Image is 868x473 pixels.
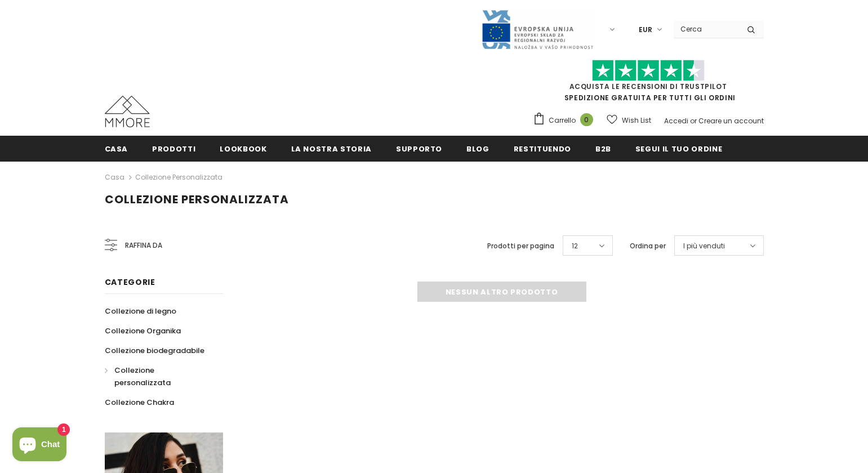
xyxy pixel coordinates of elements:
span: Restituendo [514,144,571,154]
span: Segui il tuo ordine [635,144,722,154]
span: Collezione personalizzata [114,365,171,388]
a: Collezione biodegradabile [105,341,204,360]
span: Raffina da [125,239,162,252]
span: SPEDIZIONE GRATUITA PER TUTTI GLI ORDINI [533,65,764,102]
label: Ordina per [630,240,666,252]
a: Restituendo [514,136,571,161]
a: La nostra storia [291,136,372,161]
span: 12 [572,240,578,252]
inbox-online-store-chat: Shopify online store chat [9,427,70,464]
span: Lookbook [220,144,266,154]
a: Lookbook [220,136,266,161]
label: Prodotti per pagina [487,240,554,252]
span: or [690,116,697,126]
a: Casa [105,171,124,184]
a: Collezione Chakra [105,392,174,412]
span: Collezione Organika [105,325,181,336]
a: Creare un account [698,116,764,126]
a: Javni Razpis [481,24,594,34]
a: supporto [396,136,442,161]
img: Casi MMORE [105,96,150,127]
a: Collezione Organika [105,321,181,341]
span: 0 [580,113,593,126]
span: I più venduti [683,240,725,252]
a: Segui il tuo ordine [635,136,722,161]
a: Acquista le recensioni di TrustPilot [569,82,727,91]
a: Collezione personalizzata [105,360,211,392]
a: Wish List [607,110,651,130]
img: Javni Razpis [481,9,594,50]
span: Carrello [549,115,576,126]
span: Casa [105,144,128,154]
span: Collezione biodegradabile [105,345,204,356]
a: Prodotti [152,136,195,161]
span: Prodotti [152,144,195,154]
span: supporto [396,144,442,154]
span: Wish List [622,115,651,126]
span: Collezione di legno [105,306,176,316]
span: La nostra storia [291,144,372,154]
a: Accedi [664,116,688,126]
a: Blog [466,136,489,161]
input: Search Site [674,21,738,37]
span: EUR [639,24,652,35]
span: Blog [466,144,489,154]
a: B2B [595,136,611,161]
span: B2B [595,144,611,154]
a: Collezione di legno [105,301,176,321]
img: Fidati di Pilot Stars [592,60,705,82]
a: Collezione personalizzata [135,172,222,182]
span: Categorie [105,276,155,288]
a: Carrello 0 [533,112,599,129]
span: Collezione personalizzata [105,191,289,207]
a: Casa [105,136,128,161]
span: Collezione Chakra [105,397,174,408]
